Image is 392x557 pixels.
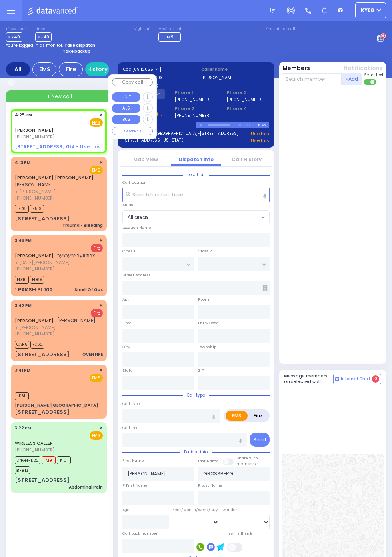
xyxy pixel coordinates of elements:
div: Abdominal Pain [69,484,103,490]
label: Location Name [122,225,151,230]
span: members [236,461,256,466]
div: Trauma - Bleeding [62,222,103,228]
span: Location [183,172,209,178]
label: Street Address [122,272,151,278]
label: ZIP [198,368,204,373]
span: ky68 [361,7,374,14]
span: M9 [42,456,56,464]
span: 4:25 PM [15,112,32,118]
label: Entry Code [198,320,219,326]
span: 3:42 PM [15,303,32,309]
span: EMS [90,374,103,382]
div: OVEN FIRE [82,351,103,357]
div: EMS [32,62,56,76]
strong: Take backup [63,48,90,54]
button: ky68 [355,2,386,18]
span: [PHONE_NUMBER] [15,134,54,140]
label: Caller: [123,75,191,81]
label: Gender [223,507,237,513]
label: [PERSON_NAME] [201,75,269,81]
span: ✕ [99,302,103,309]
label: Caller name [201,66,269,72]
span: ✕ [99,112,103,118]
button: Send [250,433,270,447]
img: message.svg [270,8,276,14]
a: Use this [251,137,269,144]
span: ר' [PERSON_NAME] [15,188,100,195]
label: Call Location [122,180,147,185]
img: Logo [28,6,81,16]
span: מרת ווערצבערגער [57,252,96,259]
span: K519 [30,205,44,213]
a: [PERSON_NAME] [PERSON_NAME] [15,174,94,181]
div: Year/Month/Week/Day [173,507,220,513]
span: FD69 [30,276,44,284]
a: [STREET_ADDRESS][US_STATE] [123,137,185,144]
div: 1 PAKSH PL 102 [15,286,53,294]
label: [PHONE_NUMBER] [175,97,211,103]
button: UNIT [112,92,140,102]
button: Copy call [112,78,153,86]
label: Night unit [134,27,152,32]
label: Last 3 location [123,122,196,128]
button: BUS [112,115,140,124]
span: [PHONE_NUMBER] [15,195,54,201]
span: 3:22 PM [15,425,31,431]
span: Call type [183,392,209,398]
span: K61 [15,392,29,400]
label: [PHONE_NUMBER] [175,112,211,118]
label: P Last Name [198,483,222,488]
span: [PERSON_NAME] [57,317,96,324]
span: ר' [PERSON_NAME] [15,324,96,331]
label: Dispatcher [6,27,26,32]
span: Fire [91,244,103,252]
span: ✕ [99,237,103,244]
a: Dispatch info [179,156,214,163]
label: First Name [122,458,144,463]
span: 4:13 PM [15,160,30,166]
label: Last Name [198,458,219,464]
span: You're logged in as monitor. [6,42,63,48]
span: Other building occupants [262,285,268,291]
span: All areas [123,211,259,224]
span: K101 [57,456,71,464]
label: Call Type [122,401,140,407]
div: K-48 [258,122,269,128]
label: Medic on call [158,27,183,32]
label: Room [198,297,209,302]
small: Share with [236,455,258,461]
span: ✕ [99,425,103,431]
span: ר' [DATE][PERSON_NAME] [15,259,96,266]
span: Internal Chat [341,376,370,382]
span: [PHONE_NUMBER] [15,447,54,453]
span: KY40 [6,32,22,42]
u: [STREET_ADDRESS] 014 - Use this [15,143,100,150]
span: 3:41 PM [15,367,30,373]
button: COVERED [112,127,153,136]
button: Notifications [344,64,383,72]
label: Cad: [123,66,191,72]
span: ✕ [99,367,103,374]
label: Use Callback [227,531,252,537]
span: Phone 3 [227,89,269,96]
a: [PERSON_NAME] [15,317,54,324]
div: [PERSON_NAME][GEOGRAPHIC_DATA] [15,402,98,408]
label: Cross 2 [198,248,212,254]
a: Map View [133,156,158,163]
label: Turn off text [364,78,377,86]
span: B-913 [15,466,30,474]
div: [STREET_ADDRESS] [15,351,70,359]
div: Fire [59,62,83,76]
label: P First Name [122,483,148,488]
a: Call History [232,156,262,163]
label: Apt [122,297,129,302]
strong: Take dispatch [64,42,95,48]
span: Patient info [180,449,212,455]
span: Driver-K22 [15,456,40,464]
label: Age [122,507,130,513]
label: Lines [35,27,52,32]
label: Areas [122,202,133,208]
span: FD40 [15,276,29,284]
button: Members [282,64,310,72]
span: EMS [90,431,103,440]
